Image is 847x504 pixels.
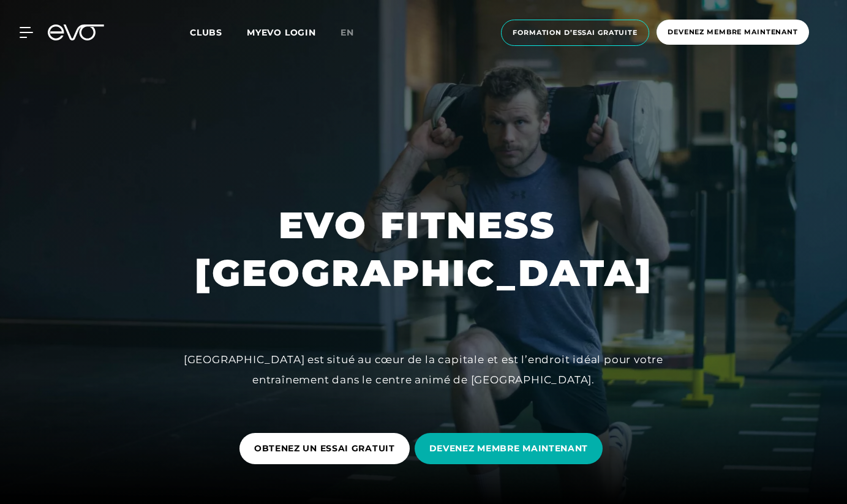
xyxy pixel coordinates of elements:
[341,26,369,40] a: En
[653,20,813,46] a: Devenez membre maintenant
[497,20,653,46] a: Formation d’essai gratuite
[415,424,608,473] a: DEVENEZ MEMBRE MAINTENANT
[513,28,638,38] span: Formation d’essai gratuite
[148,350,699,389] div: [GEOGRAPHIC_DATA] est situé au cœur de la capitale et est l’endroit idéal pour votre entraînement...
[190,27,222,38] span: Clubs
[247,27,316,38] a: MYEVO LOGIN
[195,201,653,297] h1: EVO FITNESS [GEOGRAPHIC_DATA]
[429,442,589,455] span: DEVENEZ MEMBRE MAINTENANT
[190,26,247,38] a: Clubs
[341,27,354,38] span: En
[254,442,395,455] span: OBTENEZ UN ESSAI GRATUIT
[239,424,415,473] a: OBTENEZ UN ESSAI GRATUIT
[668,27,798,37] span: Devenez membre maintenant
